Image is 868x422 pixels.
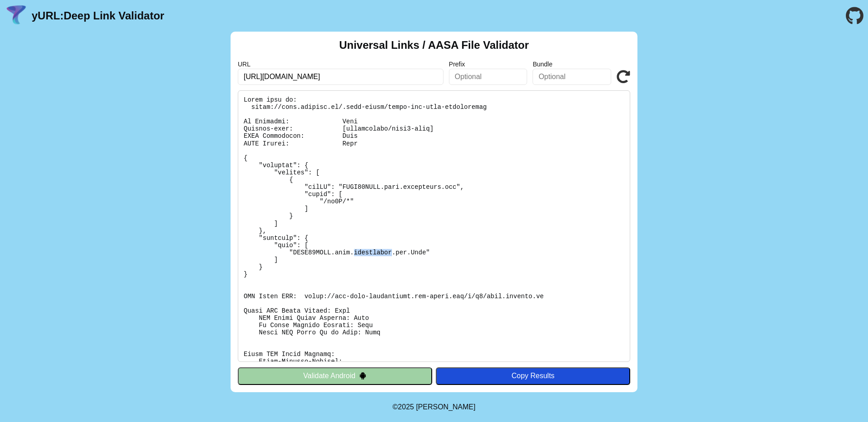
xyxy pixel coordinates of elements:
[359,372,367,380] img: droidIcon.svg
[32,9,164,22] a: yURL:Deep Link Validator
[533,69,611,85] input: Optional
[436,367,630,384] button: Copy Results
[238,61,443,68] label: URL
[339,39,529,52] h2: Universal Links / AASA File Validator
[5,4,28,28] img: yURL Logo
[533,61,611,68] label: Bundle
[392,392,475,422] footer: ©
[449,61,528,68] label: Prefix
[440,372,626,380] div: Copy Results
[238,367,432,384] button: Validate Android
[416,403,476,411] a: Michael Ibragimchayev's Personal Site
[398,403,414,411] span: 2025
[238,90,630,362] pre: Lorem ipsu do: sitam://cons.adipisc.el/.sedd-eiusm/tempo-inc-utla-etdoloremag Al Enimadmi: Veni Q...
[238,69,443,85] input: Required
[449,69,528,85] input: Optional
